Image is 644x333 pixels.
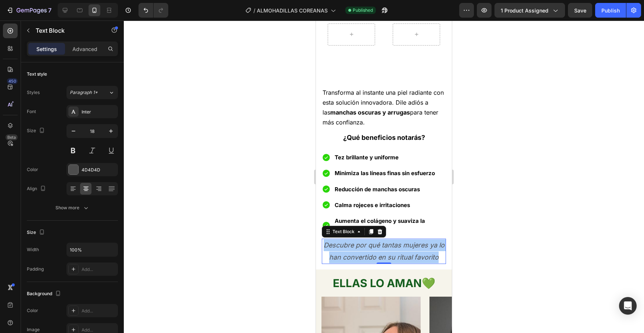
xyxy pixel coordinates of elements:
[7,78,18,84] div: 450
[257,7,328,14] span: ALMOHADILLAS COREANAS
[66,86,118,99] button: Paragraph 1*
[27,108,36,115] div: Font
[601,7,620,14] div: Publish
[36,26,98,35] p: Text Block
[36,45,57,53] p: Settings
[574,7,586,14] span: Save
[67,243,118,256] input: Auto
[55,204,90,211] div: Show more
[27,184,47,194] div: Align
[82,109,116,115] div: Inter
[138,3,168,18] div: Undo/Redo
[27,126,46,136] div: Size
[501,7,548,14] span: 1 product assigned
[6,134,18,140] div: Beta
[27,201,118,214] button: Show more
[494,3,565,18] button: 1 product assigned
[70,89,98,96] span: Paragraph 1*
[27,89,40,96] div: Styles
[595,3,626,18] button: Publish
[82,167,116,173] div: 4D4D4D
[27,266,44,272] div: Padding
[72,45,97,53] p: Advanced
[27,166,38,173] div: Color
[253,7,255,14] span: /
[27,326,40,333] div: Image
[619,297,637,315] div: Open Intercom Messenger
[27,71,47,77] div: Text style
[27,307,38,314] div: Color
[3,3,55,18] button: 7
[82,308,116,314] div: Add...
[27,289,62,299] div: Background
[568,3,592,18] button: Save
[353,7,373,14] span: Published
[27,246,39,253] div: Width
[27,228,46,238] div: Size
[48,6,51,15] p: 7
[316,21,452,333] iframe: Design area
[82,266,116,273] div: Add...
